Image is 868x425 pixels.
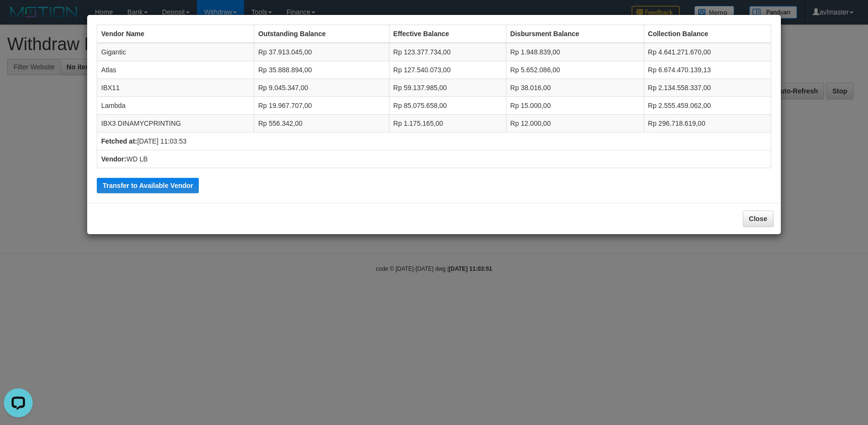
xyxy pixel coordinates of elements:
[506,115,644,133] td: Rp 12.000,00
[97,133,771,150] td: [DATE] 11:03:53
[389,97,506,115] td: Rp 85.075.658,00
[506,43,644,61] td: Rp 1.948.839,00
[644,25,771,43] th: Collection Balance
[389,43,506,61] td: Rp 123.377.734,00
[644,115,771,133] td: Rp 296.718.619,00
[97,178,199,193] button: Transfer to Available Vendor
[97,115,254,133] td: IBX3 DINAMYCPRINTING
[644,97,771,115] td: Rp 2.555.459.062,00
[389,25,506,43] th: Effective Balance
[254,61,389,79] td: Rp 35.888.894,00
[97,97,254,115] td: Lambda
[389,61,506,79] td: Rp 127.540.073,00
[97,150,771,168] td: WD LB
[97,25,254,43] th: Vendor Name
[506,79,644,97] td: Rp 38.016,00
[389,115,506,133] td: Rp 1.175.165,00
[254,25,389,43] th: Outstanding Balance
[97,43,254,61] td: Gigantic
[97,61,254,79] td: Atlas
[101,137,137,145] b: Fetched at:
[101,155,126,163] b: Vendor:
[743,211,774,227] button: Close
[254,43,389,61] td: Rp 37.913.045,00
[506,25,644,43] th: Disbursment Balance
[644,79,771,97] td: Rp 2.134.558.337,00
[506,97,644,115] td: Rp 15.000,00
[4,4,33,33] button: Open LiveChat chat widget
[644,61,771,79] td: Rp 6.674.470.139,13
[254,97,389,115] td: Rp 19.967.707,00
[254,79,389,97] td: Rp 9.045.347,00
[97,79,254,97] td: IBX11
[254,115,389,133] td: Rp 556.342,00
[389,79,506,97] td: Rp 59.137.985,00
[506,61,644,79] td: Rp 5.652.086,00
[644,43,771,61] td: Rp 4.641.271.670,00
